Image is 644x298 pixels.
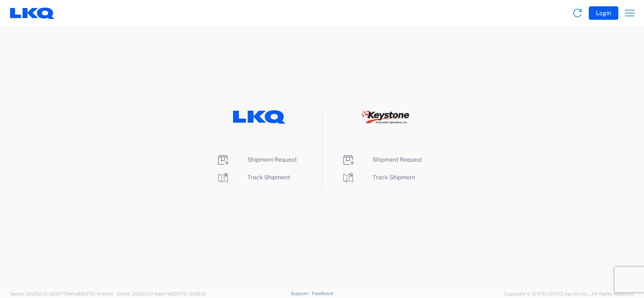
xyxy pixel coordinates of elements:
[373,174,415,181] span: Track Shipment
[589,6,618,20] button: Login
[341,174,415,181] a: Track Shipment
[10,291,113,296] span: Server: 2025.21.0-c63077040a8
[117,291,206,296] span: Client: 2025.21.0-faee749
[504,290,634,298] span: Copyright © [DATE]-[DATE] Agistix Inc., All Rights Reserved
[247,174,290,181] span: Track Shipment
[216,156,297,163] a: Shipment Request
[216,174,290,181] a: Track Shipment
[291,291,312,296] a: Support
[373,156,422,163] span: Shipment Request
[312,291,333,296] a: Feedback
[80,291,113,296] span: [DATE] 10:41:40
[173,291,206,296] span: [DATE] 10:25:10
[341,156,422,163] a: Shipment Request
[247,156,297,163] span: Shipment Request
